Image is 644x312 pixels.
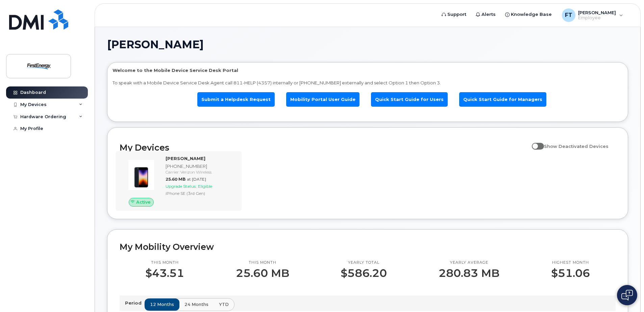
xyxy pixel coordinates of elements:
span: Active [136,199,151,205]
p: 280.83 MB [439,267,499,279]
p: This month [145,260,184,265]
p: This month [236,260,289,265]
h2: My Mobility Overview [120,242,616,252]
span: 25.60 MB [166,177,185,182]
a: Quick Start Guide for Managers [459,92,546,107]
p: To speak with a Mobile Device Service Desk Agent call 811-HELP (4357) internally or [PHONE_NUMBER... [113,80,623,86]
a: Mobility Portal User Guide [286,92,360,107]
div: iPhone SE (3rd Gen) [166,190,235,196]
span: at [DATE] [187,177,206,182]
span: Show Deactivated Devices [544,144,609,149]
input: Show Deactivated Devices [532,140,537,145]
p: $586.20 [341,267,387,279]
div: Carrier: Verizon Wireless [166,169,235,175]
span: 24 months [184,301,208,308]
p: $51.06 [551,267,590,279]
span: Upgrade Status: [166,184,197,189]
div: [PHONE_NUMBER] [166,163,235,170]
p: $43.51 [145,267,184,279]
a: Active[PERSON_NAME][PHONE_NUMBER]Carrier: Verizon Wireless25.60 MBat [DATE]Upgrade Status:Eligibl... [120,155,238,207]
img: Open chat [621,290,633,301]
a: Submit a Helpdesk Request [197,92,275,107]
span: Eligible [198,184,212,189]
span: YTD [219,301,229,308]
a: Quick Start Guide for Users [371,92,448,107]
p: Period [125,300,144,306]
span: [PERSON_NAME] [107,40,204,50]
p: Yearly average [439,260,499,265]
p: Yearly total [341,260,387,265]
h2: My Devices [120,142,528,153]
p: 25.60 MB [236,267,289,279]
p: Welcome to the Mobile Device Service Desk Portal [113,67,623,74]
p: Highest month [551,260,590,265]
strong: [PERSON_NAME] [166,156,205,161]
img: image20231002-3703462-1angbar.jpeg [125,159,157,191]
